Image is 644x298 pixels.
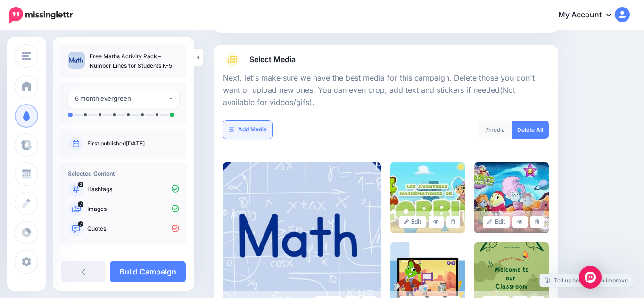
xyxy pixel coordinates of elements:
[22,52,31,60] img: menu.png
[223,52,549,67] a: Select Media
[474,162,549,233] img: HE0IF9UZYUDKXWVPTBSX12U8ER8GWVYF_large.jpg
[87,185,179,193] p: Hashtags
[549,4,630,27] a: My Account
[78,201,83,207] span: 7
[540,274,633,287] a: Tell us how we can improve
[68,170,179,177] h4: Selected Content
[486,126,488,133] span: 7
[399,216,426,228] a: Edit
[249,53,296,66] span: Select Media
[9,7,73,23] img: Missinglettr
[87,139,179,148] p: First published
[90,52,179,71] p: Free Maths Activity Pack – Number Lines for Students K-5
[87,205,179,213] p: Images
[223,72,549,109] p: Next, let's make sure we have the best media for this campaign. Delete those you don't want or up...
[78,221,83,227] span: 7
[579,266,602,289] div: Open Intercom Messenger
[223,121,272,139] a: Add Media
[78,182,83,187] span: 3
[126,140,145,147] a: [DATE]
[68,89,179,108] button: 6 month evergreen
[483,216,510,228] a: Edit
[390,162,465,233] img: W6TM4P6S3MQTZOU08H2F8CCBRGIE7IXM_large.jpg
[75,93,168,104] div: 6 month evergreen
[479,121,512,139] div: media
[512,121,549,139] a: Delete All
[87,225,179,233] p: Quotes
[68,52,85,69] img: a954a3601b81ef41530541e4efaf1877_thumb.jpg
